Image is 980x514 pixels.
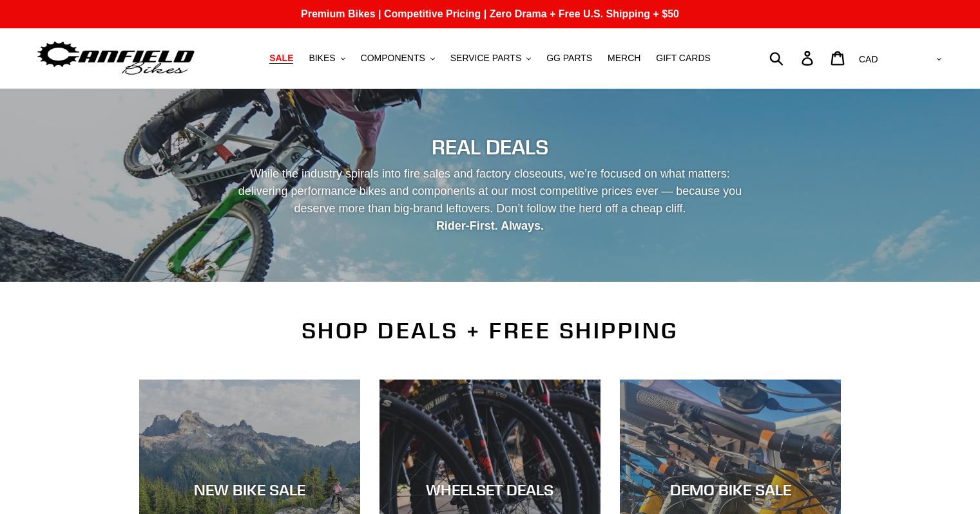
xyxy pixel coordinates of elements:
[436,219,544,232] strong: Rider-First. Always.
[139,135,841,160] h2: REAL DEALS
[649,50,717,67] a: GIFT CARDS
[269,53,293,64] span: SALE
[139,481,360,499] div: NEW BIKE SALE
[354,50,441,67] button: COMPONENTS
[546,53,592,64] span: GG PARTS
[540,50,599,67] a: GG PARTS
[263,50,300,67] a: SALE
[35,38,197,78] img: Canfield Bikes
[656,53,711,64] span: GIFT CARDS
[139,317,841,344] h2: SHOP DEALS + FREE SHIPPING
[227,165,754,235] p: While the industry spirals into fire sales and factory closeouts, we’re focused on what matters: ...
[309,53,335,64] span: BIKES
[444,50,537,67] button: SERVICE PARTS
[302,50,351,67] button: BIKES
[776,44,809,72] input: Search
[361,53,425,64] span: COMPONENTS
[601,50,647,67] a: MERCH
[380,481,600,499] div: WHEELSET DEALS
[620,481,841,499] div: DEMO BIKE SALE
[608,53,640,64] span: MERCH
[450,53,521,64] span: SERVICE PARTS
